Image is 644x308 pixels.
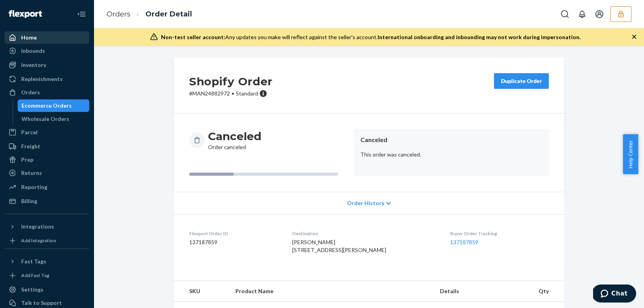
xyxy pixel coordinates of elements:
button: Open account menu [592,6,607,22]
div: Prep [21,156,33,164]
p: This order was canceled. [360,151,543,159]
a: Freight [5,140,89,153]
a: Settings [5,283,89,296]
a: Inbounds [5,45,89,57]
div: Inventory [21,61,46,69]
th: Details [434,281,520,302]
a: Parcel [5,126,89,139]
button: Close Navigation [74,6,89,22]
a: Replenishments [5,73,89,85]
div: Home [21,34,37,41]
button: Integrations [5,220,89,233]
a: Order Detail [145,10,192,18]
div: Parcel [21,128,38,136]
a: 137187859 [450,239,478,245]
a: Add Fast Tag [5,271,89,280]
a: Prep [5,153,89,166]
a: Home [5,31,89,44]
div: Ecommerce Orders [22,102,72,110]
div: Add Integration [21,237,56,244]
div: Returns [21,169,42,177]
div: Inbounds [21,47,45,55]
button: Open Search Box [557,6,573,22]
div: Duplicate Order [501,77,542,85]
div: Wholesale Orders [22,115,69,123]
p: # MAN24882972 [189,90,273,97]
div: Integrations [21,223,54,231]
div: Freight [21,142,40,150]
h3: Canceled [208,129,261,143]
span: Standard [236,90,258,97]
span: • [232,90,234,97]
a: Wholesale Orders [18,113,90,125]
a: Orders [5,86,89,99]
th: Qty [520,281,564,302]
dt: Buyer Order Tracking [450,230,549,237]
span: Order History [347,199,384,207]
img: Flexport logo [9,10,42,18]
ol: breadcrumbs [100,3,198,26]
iframe: Opens a widget where you can chat to one of our agents [593,285,636,304]
a: Returns [5,167,89,179]
a: Add Integration [5,236,89,245]
header: Canceled [360,135,543,144]
button: Fast Tags [5,255,89,268]
button: Open notifications [574,6,590,22]
a: Inventory [5,59,89,71]
h2: Shopify Order [189,73,273,90]
dt: Destination [292,230,438,237]
div: Settings [21,286,43,294]
th: SKU [174,281,229,302]
div: Talk to Support [21,299,62,307]
button: Duplicate Order [494,73,549,89]
div: Reporting [21,183,47,191]
button: Help Center [623,134,638,174]
span: [PERSON_NAME] [STREET_ADDRESS][PERSON_NAME] [292,239,386,253]
div: Add Fast Tag [21,272,49,279]
span: Non-test seller account: [161,34,225,40]
a: Billing [5,195,89,207]
a: Orders [107,10,130,18]
dd: 137187859 [189,238,280,246]
div: Replenishments [21,75,63,83]
div: Any updates you make will reflect against the seller's account. [161,33,581,41]
div: Billing [21,197,37,205]
div: Orders [21,88,40,96]
th: Product Name [229,281,434,302]
div: Fast Tags [21,258,46,265]
a: Ecommerce Orders [18,99,90,112]
a: Reporting [5,181,89,193]
dt: Flexport Order ID [189,230,280,237]
div: Order canceled [208,129,261,151]
span: International onboarding and inbounding may not work during impersonation. [378,34,581,40]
